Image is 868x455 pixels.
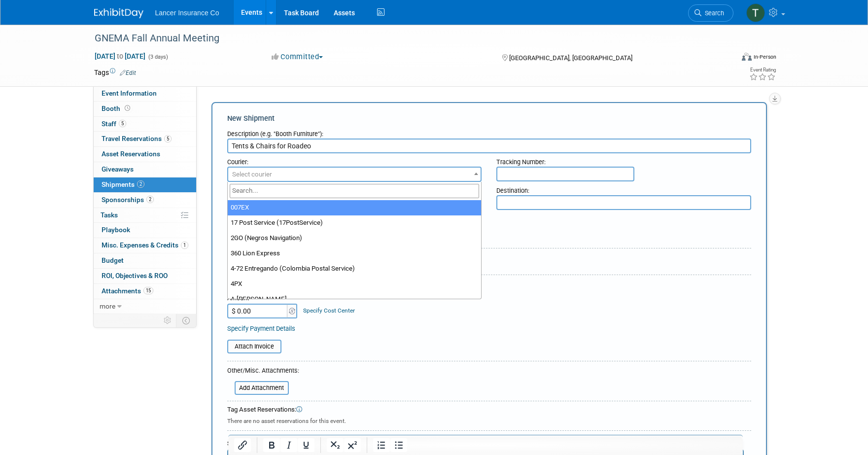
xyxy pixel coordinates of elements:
[5,4,510,14] body: Rich Text Area. Press ALT-0 for help.
[94,299,196,314] a: more
[181,242,188,249] span: 1
[94,8,143,18] img: ExhibitDay
[227,153,482,167] div: Courier:
[102,105,132,112] span: Booth
[143,287,153,294] span: 15
[102,120,126,128] span: Staff
[102,256,124,264] span: Budget
[227,125,751,139] div: Description (e.g. "Booth Furniture"):
[496,182,751,195] div: Destination:
[749,68,776,72] div: Event Rating
[94,147,196,162] a: Asset Reservations
[298,438,314,452] button: Underline
[102,287,153,295] span: Attachments
[94,52,146,61] span: [DATE] [DATE]
[228,292,482,307] li: A [PERSON_NAME]
[675,51,777,66] div: Event Format
[232,171,272,178] span: Select courier
[146,196,154,203] span: 2
[227,405,751,415] div: Tag Asset Reservations:
[227,435,744,449] div: Shipment Notes/Details:
[94,269,196,283] a: ROI, Objectives & ROO
[94,86,196,101] a: Event Information
[102,150,160,158] span: Asset Reservations
[230,184,480,198] input: Search...
[303,307,355,314] a: Specify Cost Center
[102,180,144,188] span: Shipments
[742,53,752,61] img: Format-Inperson.png
[147,54,168,60] span: (3 days)
[102,165,134,173] span: Giveaways
[101,211,118,219] span: Tasks
[227,415,751,425] div: There are no asset reservations for this event.
[94,238,196,253] a: Misc. Expenses & Credits1
[94,132,196,146] a: Travel Reservations5
[100,302,115,310] span: more
[268,52,327,62] button: Committed
[164,135,172,142] span: 5
[228,215,482,231] li: 17 Post Service (17PostService)
[102,135,172,142] span: Travel Reservations
[119,120,126,127] span: 5
[102,196,154,204] span: Sponsorships
[228,277,482,292] li: 4PX
[227,113,751,124] div: New Shipment
[155,9,219,17] span: Lancer Insurance Co
[701,9,724,17] span: Search
[91,30,719,47] div: GNEMA Fall Annual Meeting
[280,438,297,452] button: Italic
[94,117,196,132] a: Staff5
[176,314,196,327] td: Toggle Event Tabs
[509,54,632,62] span: [GEOGRAPHIC_DATA], [GEOGRAPHIC_DATA]
[94,102,196,116] a: Booth
[94,223,196,238] a: Playbook
[327,438,344,452] button: Subscript
[94,193,196,208] a: Sponsorships2
[137,180,144,188] span: 2
[94,208,196,223] a: Tasks
[688,4,733,22] a: Search
[234,438,251,452] button: Insert/edit link
[94,162,196,177] a: Giveaways
[94,68,136,77] td: Tags
[227,366,299,378] div: Other/Misc. Attachments:
[159,314,176,327] td: Personalize Event Tab Strip
[102,272,168,280] span: ROI, Objectives & ROO
[373,438,390,452] button: Numbered list
[102,89,157,97] span: Event Information
[746,3,765,22] img: Terrence Forrest
[227,282,751,292] div: Cost:
[228,246,482,261] li: 360 Lion Express
[227,294,299,304] div: Amount
[496,153,751,167] div: Tracking Number:
[94,253,196,268] a: Budget
[228,231,482,246] li: 2GO (Negros Navigation)
[228,261,482,277] li: 4-72 Entregando (Colombia Postal Service)
[390,438,407,452] button: Bullet list
[102,241,188,249] span: Misc. Expenses & Credits
[123,105,132,112] span: Booth not reserved yet
[115,52,125,60] span: to
[94,177,196,192] a: Shipments2
[227,325,295,332] a: Specify Payment Details
[94,284,196,299] a: Attachments15
[753,53,776,61] div: In-Person
[228,200,482,215] li: 007EX
[102,226,130,234] span: Playbook
[120,70,136,76] a: Edit
[263,438,280,452] button: Bold
[344,438,361,452] button: Superscript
